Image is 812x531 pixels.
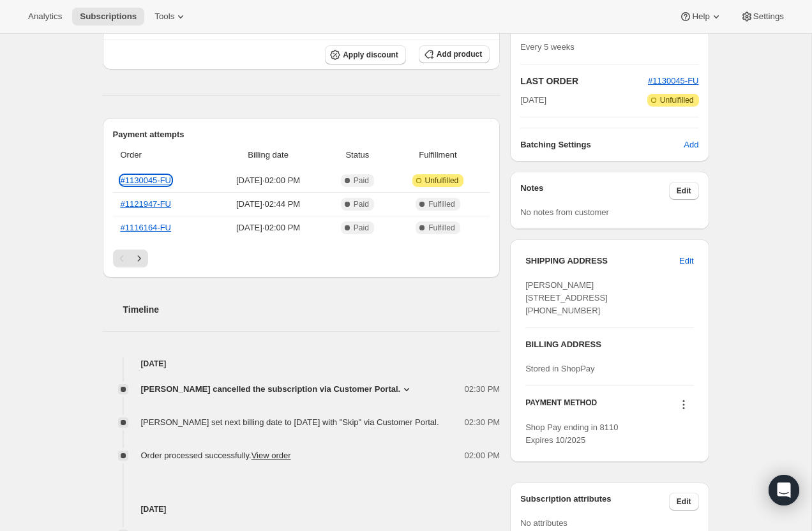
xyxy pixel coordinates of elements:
button: Add [676,135,706,155]
span: Shop Pay ending in 8110 Expires 10/2025 [525,423,618,445]
h3: SHIPPING ADDRESS [525,255,679,267]
span: Fulfilled [428,199,455,209]
span: Edit [679,255,693,267]
span: Unfulfilled [425,176,459,186]
span: [DATE] · 02:00 PM [215,221,321,234]
span: Paid [354,223,369,233]
button: Next [130,250,148,267]
h4: [DATE] [103,503,500,516]
span: 02:30 PM [465,383,500,396]
span: No notes from customer [520,207,609,217]
button: Subscriptions [72,8,144,26]
span: Paid [354,199,369,209]
a: #1121947-FU [121,199,172,209]
span: Fulfilled [428,223,455,233]
button: Settings [733,8,792,26]
button: Edit [672,251,701,271]
span: Status [329,149,386,161]
button: Edit [669,182,699,200]
button: Tools [147,8,195,26]
button: Edit [669,493,699,511]
span: Settings [753,11,784,22]
h6: Batching Settings [520,138,684,151]
h2: Payment attempts [113,128,490,141]
span: Unfulfilled [660,95,694,105]
h3: Subscription attributes [520,493,669,511]
button: #1130045-FU [648,75,699,87]
a: #1130045-FU [121,176,172,185]
span: Edit [677,497,691,507]
span: [PERSON_NAME] cancelled the subscription via Customer Portal. [141,383,401,396]
span: Order processed successfully. [141,451,291,460]
th: Order [113,141,212,169]
span: [DATE] · 02:44 PM [215,198,321,211]
button: Help [672,8,730,26]
h2: Timeline [123,303,500,316]
span: Stored in ShopPay [525,364,594,373]
a: #1116164-FU [121,223,172,232]
span: Edit [677,186,691,196]
span: Every 5 weeks [520,42,575,52]
span: 02:30 PM [465,416,500,429]
h3: Notes [520,182,669,200]
div: Open Intercom Messenger [769,475,799,505]
span: 02:00 PM [465,449,500,462]
span: Analytics [28,11,62,22]
button: Analytics [20,8,70,26]
span: Add [684,138,698,151]
nav: Pagination [113,250,490,267]
h4: [DATE] [103,357,500,370]
h3: BILLING ADDRESS [525,338,693,351]
span: [DATE] · 02:00 PM [215,174,321,187]
button: Add product [419,45,490,63]
h2: LAST ORDER [520,75,648,87]
span: Apply discount [343,50,398,60]
span: [PERSON_NAME] [STREET_ADDRESS] [PHONE_NUMBER] [525,280,608,315]
span: [PERSON_NAME] set next billing date to [DATE] with "Skip" via Customer Portal. [141,417,439,427]
span: Fulfillment [394,149,483,161]
span: Subscriptions [80,11,137,22]
button: [PERSON_NAME] cancelled the subscription via Customer Portal. [141,383,414,396]
span: Help [692,11,709,22]
span: [DATE] [520,94,546,107]
span: Add product [437,49,482,59]
span: Paid [354,176,369,186]
span: No attributes [520,518,568,528]
a: View order [252,451,291,460]
h3: PAYMENT METHOD [525,398,597,415]
a: #1130045-FU [648,76,699,86]
button: Apply discount [325,45,406,64]
span: Tools [154,11,174,22]
span: Billing date [215,149,321,161]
